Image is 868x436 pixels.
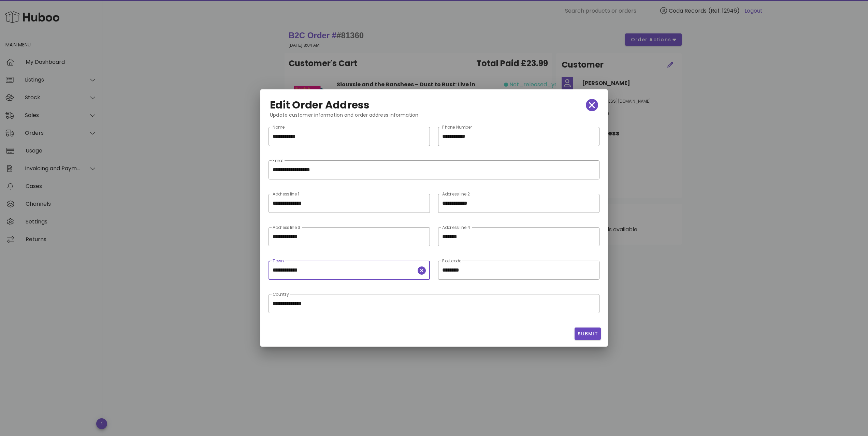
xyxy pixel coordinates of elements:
[273,292,289,297] label: Country
[442,225,471,230] label: Address line 4
[273,125,285,130] label: Name
[273,225,300,230] label: Address line 3
[575,328,601,340] button: Submit
[418,266,426,275] button: clear icon
[442,192,470,197] label: Address line 2
[273,158,284,163] label: Email
[577,330,598,337] span: Submit
[273,192,299,197] label: Address line 1
[442,259,461,264] label: Postcode
[270,100,370,111] h2: Edit Order Address
[442,125,473,130] label: Phone Number
[273,259,284,264] label: Town
[264,111,604,124] div: Update customer information and order address information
